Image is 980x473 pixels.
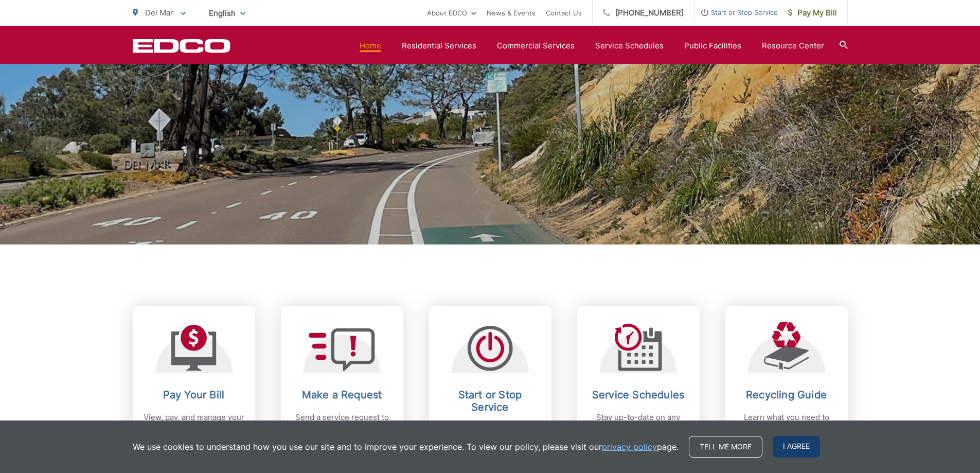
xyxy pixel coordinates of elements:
[736,389,838,401] h2: Recycling Guide
[143,411,245,436] p: View, pay, and manage your bill online.
[587,411,689,436] p: Stay up-to-date on any changes in schedules.
[689,436,762,458] a: Tell me more
[143,389,245,401] h2: Pay Your Bill
[133,306,255,464] a: Pay Your Bill View, pay, and manage your bill online.
[145,8,173,17] span: Del Mar
[788,7,837,19] span: Pay My Bill
[725,306,848,464] a: Recycling Guide Learn what you need to know about recycling.
[497,40,575,52] a: Commercial Services
[291,411,393,436] p: Send a service request to EDCO.
[762,40,824,52] a: Resource Center
[281,306,403,464] a: Make a Request Send a service request to EDCO.
[577,306,700,464] a: Service Schedules Stay up-to-date on any changes in schedules.
[360,40,381,52] a: Home
[133,39,230,53] a: EDCD logo. Return to the homepage.
[133,441,679,453] p: We use cookies to understand how you use our site and to improve your experience. To view our pol...
[684,40,741,52] a: Public Facilities
[201,4,253,22] span: English
[402,40,476,52] a: Residential Services
[427,7,476,19] a: About EDCO
[291,389,393,401] h2: Make a Request
[587,389,689,401] h2: Service Schedules
[487,7,536,19] a: News & Events
[773,436,820,458] span: I agree
[736,411,838,436] p: Learn what you need to know about recycling.
[595,40,664,52] a: Service Schedules
[602,441,657,453] a: privacy policy
[439,389,541,413] h2: Start or Stop Service
[546,7,582,19] a: Contact Us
